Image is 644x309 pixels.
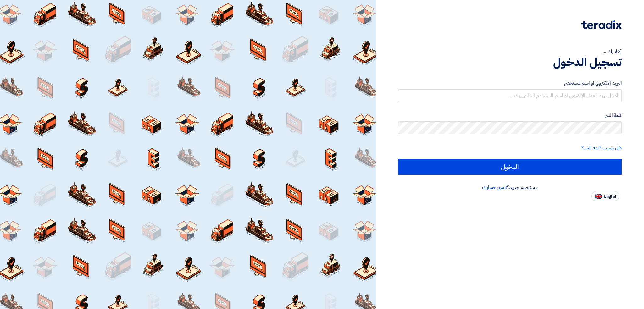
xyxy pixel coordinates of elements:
[604,194,617,199] span: English
[591,191,619,201] button: English
[581,144,622,152] a: هل نسيت كلمة السر؟
[482,184,507,191] a: أنشئ حسابك
[398,112,622,119] label: كلمة السر
[398,48,622,55] div: أهلا بك ...
[581,20,622,29] img: Teradix logo
[398,89,622,102] input: أدخل بريد العمل الإلكتروني او اسم المستخدم الخاص بك ...
[398,80,622,87] label: البريد الإلكتروني او اسم المستخدم
[398,159,622,175] input: الدخول
[595,194,602,199] img: en-US.png
[398,184,622,191] div: مستخدم جديد؟
[398,55,622,69] h1: تسجيل الدخول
